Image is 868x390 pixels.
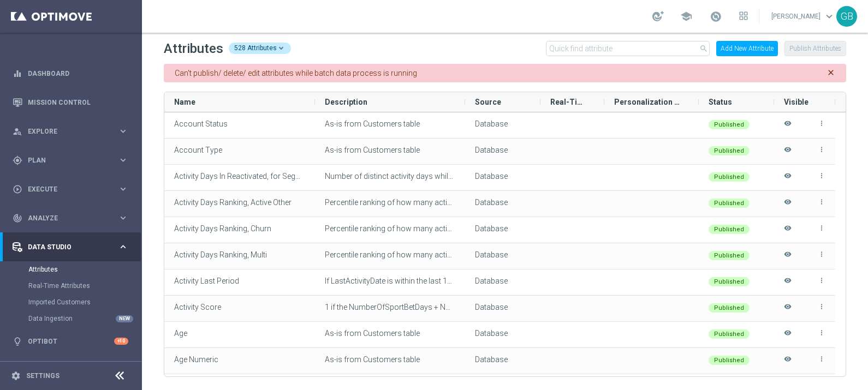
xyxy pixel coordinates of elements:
span: Database [475,329,508,338]
div: Type [475,349,531,370]
div: Type [475,218,531,239]
span: Activity Score [174,303,221,311]
span: Real-Time [550,98,586,106]
div: NEW [116,315,133,322]
span: Database [475,119,508,128]
span: If LastActivityDate is within the last 14 days, then Yes Else No [325,277,531,285]
span: Database [475,277,508,285]
span: Status [709,98,732,106]
i: Hide attribute [784,250,792,268]
span: Database [475,303,508,311]
span: Activity Days Ranking, Multi [174,250,267,259]
span: Database [475,355,508,364]
div: Type [475,244,531,266]
div: Real-Time Attributes [28,278,141,294]
i: Hide attribute [784,172,792,190]
i: more_vert [818,119,825,127]
span: Database [475,172,508,181]
i: keyboard_arrow_right [118,184,128,194]
i: close [827,68,835,78]
i: more_vert [818,329,825,337]
div: Type [475,165,531,187]
div: Type [475,139,531,161]
button: person_search Explore keyboard_arrow_right [12,127,129,136]
div: Type [475,270,531,292]
button: Add New Attribute [716,41,778,56]
div: Type [475,296,531,318]
span: Account Type [174,146,222,154]
i: track_changes [13,213,22,223]
div: Data Studio keyboard_arrow_right [12,243,129,251]
span: Percentile ranking of how many activity days a customer has, for the 'Active Other' Lifecyclestage [325,198,655,207]
span: Activity Last Period [174,277,239,285]
button: Mission Control [12,98,129,107]
span: Description [325,98,367,106]
div: Published [709,172,750,182]
span: Personalization Tag [614,98,680,106]
i: more_vert [818,355,825,363]
span: Database [475,250,508,259]
button: track_changes Analyze keyboard_arrow_right [12,214,129,223]
div: Data Ingestion [28,310,141,327]
i: more_vert [818,146,825,153]
span: As-is from Customers table [325,355,420,364]
div: Type [475,322,531,344]
span: Database [475,224,508,233]
div: Imported Customers [28,294,141,310]
a: Data Ingestion [28,314,114,323]
span: Age Numeric [174,355,218,364]
div: equalizer Dashboard [12,69,129,78]
div: Dashboard [13,59,128,88]
i: equalizer [13,69,22,79]
i: Hide attribute [784,224,792,242]
div: Published [709,356,750,365]
div: Published [709,329,750,339]
span: Data Studio [28,244,118,250]
span: Name [174,98,195,106]
span: Age [174,329,187,338]
i: Hide attribute [784,329,792,347]
i: more_vert [818,250,825,258]
i: more_vert [818,277,825,284]
div: Data Studio [13,242,118,252]
div: 528 Attributes [229,43,291,54]
a: Imported Customers [28,298,114,307]
div: Published [709,120,750,129]
a: Mission Control [28,88,128,117]
i: play_circle_outline [13,184,22,194]
h2: Attributes [164,40,223,57]
a: Real-Time Attributes [28,281,114,290]
div: Execute [13,184,118,194]
span: Activity Days In Reactivated, for Segmentation Layer [174,172,350,181]
div: Optibot [13,327,128,356]
span: Explore [28,128,118,135]
div: Attributes [28,261,141,278]
span: As-is from Customers table [325,146,420,154]
button: gps_fixed Plan keyboard_arrow_right [12,156,129,165]
span: As-is from Customers table [325,329,420,338]
div: Published [709,146,750,155]
i: keyboard_arrow_right [118,155,128,165]
i: search [699,44,708,53]
div: GB [836,6,857,27]
a: Attributes [28,265,114,274]
span: Account Status [174,119,228,128]
button: lightbulb Optibot +10 [12,337,129,346]
div: Published [709,199,750,208]
i: settings [11,371,21,381]
span: Database [475,198,508,207]
span: Execute [28,186,118,193]
span: Analyze [28,215,118,221]
div: Plan [13,155,118,165]
i: gps_fixed [13,155,22,165]
i: person_search [13,127,22,136]
i: more_vert [818,198,825,206]
div: Analyze [13,213,118,223]
div: +10 [114,338,128,345]
div: Type [475,113,531,135]
i: more_vert [818,224,825,232]
i: more_vert [818,303,825,310]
